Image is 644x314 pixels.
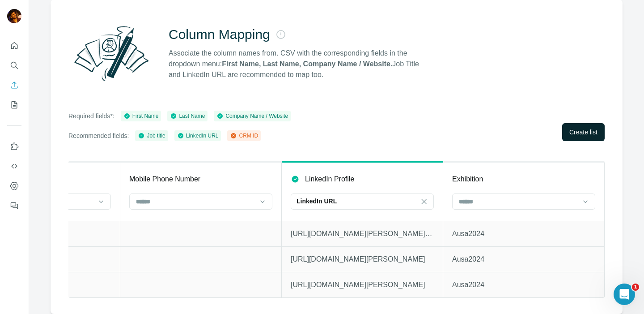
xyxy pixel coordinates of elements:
[452,254,595,265] p: Ausa2024
[562,123,605,141] button: Create list
[170,112,205,120] div: Last Name
[452,174,483,185] p: Exhibition
[291,254,434,265] p: [URL][DOMAIN_NAME][PERSON_NAME]
[305,174,354,185] p: LinkedIn Profile
[291,228,434,239] p: [URL][DOMAIN_NAME][PERSON_NAME][PERSON_NAME]
[129,174,200,185] p: Mobile Phone Number
[569,128,597,137] span: Create list
[297,197,337,206] p: LinkedIn URL
[216,112,288,120] div: Company Name / Website
[7,57,21,73] button: Search
[138,132,165,140] div: Job title
[452,280,595,290] p: Ausa2024
[68,112,114,120] p: Required fields*:
[7,77,21,93] button: Enrich CSV
[452,228,595,239] p: Ausa2024
[7,158,21,174] button: Use Surfe API
[169,26,270,43] h2: Column Mapping
[230,132,258,140] div: CRM ID
[614,284,635,305] iframe: Intercom live chat
[7,178,21,194] button: Dashboard
[7,38,21,54] button: Quick start
[177,132,219,140] div: LinkedIn URL
[169,48,427,80] p: Associate the column names from. CSV with the corresponding fields in the dropdown menu: Job Titl...
[291,280,434,290] p: [URL][DOMAIN_NAME][PERSON_NAME]
[7,198,21,214] button: Feedback
[7,138,21,155] button: Use Surfe on LinkedIn
[7,97,21,113] button: My lists
[123,112,159,120] div: First Name
[632,284,639,291] span: 1
[68,21,154,86] img: Surfe Illustration - Column Mapping
[7,9,21,23] img: Avatar
[222,60,392,68] strong: First Name, Last Name, Company Name / Website.
[68,131,129,140] p: Recommended fields:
